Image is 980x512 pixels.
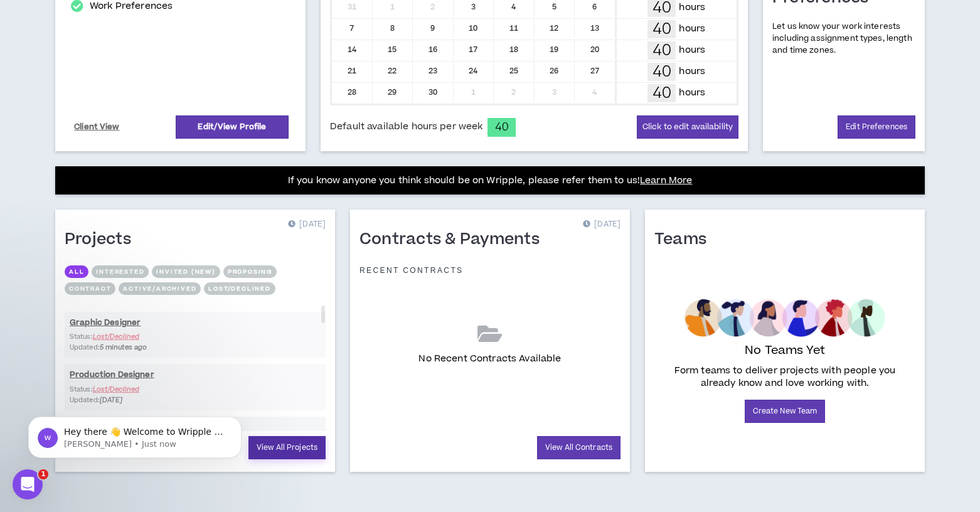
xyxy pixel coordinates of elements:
button: Proposing [223,265,277,278]
iframe: Intercom live chat [13,469,43,499]
p: [DATE] [583,218,620,231]
button: Invited (new) [152,265,220,278]
span: Default available hours per week [330,120,482,134]
p: No Teams Yet [745,342,825,360]
p: hours [679,43,705,57]
button: Interested [92,265,149,278]
p: [DATE] [288,218,326,231]
p: If you know anyone you think should be on Wripple, please refer them to us! [288,173,693,188]
a: Edit/View Profile [176,115,289,139]
p: hours [679,1,705,14]
p: Form teams to deliver projects with people you already know and love working with. [659,365,910,390]
p: hours [679,65,705,78]
p: hours [679,22,705,36]
button: Click to edit availability [637,115,738,139]
img: empty [684,299,885,337]
button: Contract [65,282,115,295]
a: Create New Team [745,400,826,423]
p: hours [679,86,705,100]
a: View All Projects [248,436,326,459]
a: Edit Preferences [838,115,915,139]
p: Let us know your work interests including assignment types, length and time zones. [772,21,915,57]
button: Active/Archived [119,282,201,295]
a: Learn More [640,174,692,187]
button: All [65,265,88,278]
h1: Teams [654,230,716,250]
h1: Projects [65,230,141,250]
p: No Recent Contracts Available [418,352,561,366]
button: Lost/Declined [204,282,275,295]
iframe: Intercom notifications message [9,390,260,478]
a: View All Contracts [537,436,620,459]
span: 1 [38,469,48,479]
p: Recent Contracts [360,265,464,275]
h1: Contracts & Payments [360,230,549,250]
a: Client View [72,116,122,138]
